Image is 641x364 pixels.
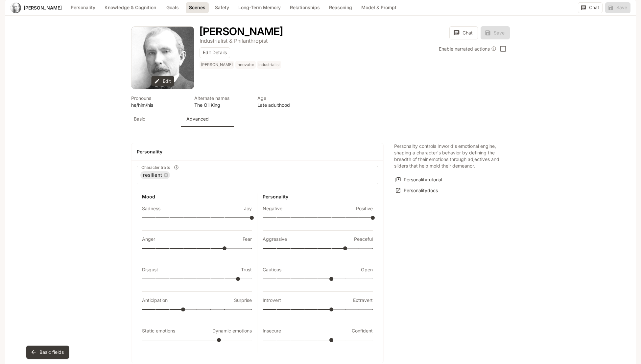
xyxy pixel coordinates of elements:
[234,297,252,304] p: Surprise
[142,205,160,212] p: Sadness
[200,26,283,37] button: Open character details dialog
[394,185,439,196] a: Personalitydocs
[263,328,281,334] p: Insecure
[241,266,252,273] p: Trust
[131,95,186,102] p: Pronouns
[5,3,17,15] button: open drawer
[257,61,282,69] span: industrialist
[235,2,284,13] button: Long-Term Memory
[194,95,249,102] p: Alternate names
[263,236,287,242] p: Aggressive
[361,266,373,273] p: Open
[172,163,181,172] button: Character traits
[194,102,249,108] p: The Oil King
[235,61,257,69] span: innovator
[142,236,155,242] p: Anger
[186,2,209,13] button: Scenes
[394,143,499,169] p: Personality controls Inworld's emotional engine, shaping a character's behavior by defining the b...
[287,2,323,13] button: Relationships
[142,328,175,334] p: Static emotions
[326,2,355,13] button: Reasoning
[140,171,170,179] div: resilient
[358,2,400,13] button: Model & Prompt
[237,62,254,67] p: innovator
[257,102,313,108] p: Late adulthood
[244,205,252,212] p: Joy
[137,148,378,155] h4: Personality
[258,62,280,67] p: industrialist
[263,266,281,273] p: Cautious
[131,27,194,89] button: Open character avatar dialog
[162,2,183,13] button: Goals
[201,62,233,67] p: [PERSON_NAME]
[578,2,603,13] button: Chat
[353,297,373,304] p: Extravert
[142,297,168,304] p: Anticipation
[356,205,373,212] p: Positive
[11,3,21,13] button: Open character avatar dialog
[257,95,313,102] p: Age
[200,37,268,45] button: Open character details dialog
[257,95,313,108] button: Open character details dialog
[200,25,283,38] h1: [PERSON_NAME]
[394,174,444,185] button: Personalitytutorial
[263,205,282,212] p: Negative
[134,116,145,122] p: Basic
[186,116,209,122] p: Advanced
[211,2,232,13] button: Safety
[67,2,99,13] button: Personality
[142,266,158,273] p: Disgust
[24,6,62,10] a: [PERSON_NAME]
[11,3,21,13] div: Avatar image
[200,61,282,71] button: Open character details dialog
[354,236,373,242] p: Peaceful
[243,236,252,242] p: Fear
[200,61,235,69] span: Robber Baron
[200,37,268,44] p: Industrialist & Philanthropist
[142,193,252,200] h6: Mood
[152,76,174,87] button: Edit
[200,47,230,58] button: Edit Details
[131,102,186,108] p: he/him/his
[141,165,170,170] span: Character traits
[101,2,159,13] button: Knowledge & Cognition
[263,193,373,200] h6: Personality
[194,95,249,108] button: Open character details dialog
[140,171,165,179] span: resilient
[449,26,478,39] button: Chat
[439,45,496,52] div: Enable narrated actions
[212,328,252,334] p: Dynamic emotions
[263,297,281,304] p: Introvert
[352,328,373,334] p: Confident
[131,27,194,89] div: Avatar image
[131,95,186,108] button: Open character details dialog
[26,346,69,359] button: Basic fields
